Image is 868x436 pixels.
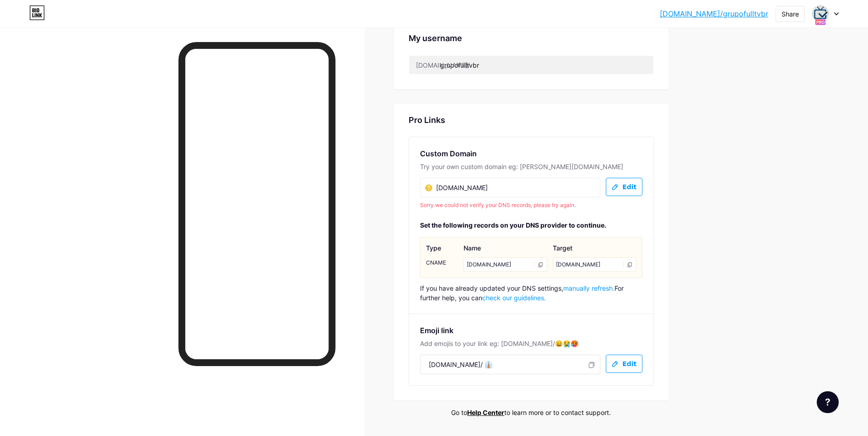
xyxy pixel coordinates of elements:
[467,409,504,416] a: Help Center
[622,360,636,368] span: Edit
[553,243,636,253] div: Target
[420,201,642,209] div: Sorry we could not verify your DNS records, please try again.
[409,56,653,74] input: username
[426,243,458,253] div: Type
[420,283,642,303] div: If you have already updated your DNS settings, For further help, you can
[409,115,445,126] div: Pro Links
[409,32,654,44] div: My username
[394,408,669,417] div: Go to to learn more or to contact support.
[464,243,547,253] div: Name
[482,294,546,302] a: check our guidelines.
[464,257,547,272] div: [DOMAIN_NAME]
[782,9,799,19] div: Share
[420,220,642,230] div: Set the following records on your DNS provider to continue.
[812,5,829,22] img: grupofulltvbr
[416,60,470,70] div: [DOMAIN_NAME]/
[420,163,642,170] div: Try your own custom domain eg: [PERSON_NAME][DOMAIN_NAME]
[553,257,636,272] div: [DOMAIN_NAME]
[660,8,768,19] a: [DOMAIN_NAME]/grupofulltvbr
[420,340,642,347] div: Add emojis to your link eg: [DOMAIN_NAME]/😄😭🥵
[606,355,642,373] button: Edit
[606,178,642,196] button: Edit
[563,284,615,292] span: manually refresh.
[622,183,636,191] span: Edit
[420,148,642,159] div: Custom Domain
[426,257,458,268] div: CNAME
[429,360,492,369] span: [DOMAIN_NAME]/ 👔
[420,325,642,336] div: Emoji link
